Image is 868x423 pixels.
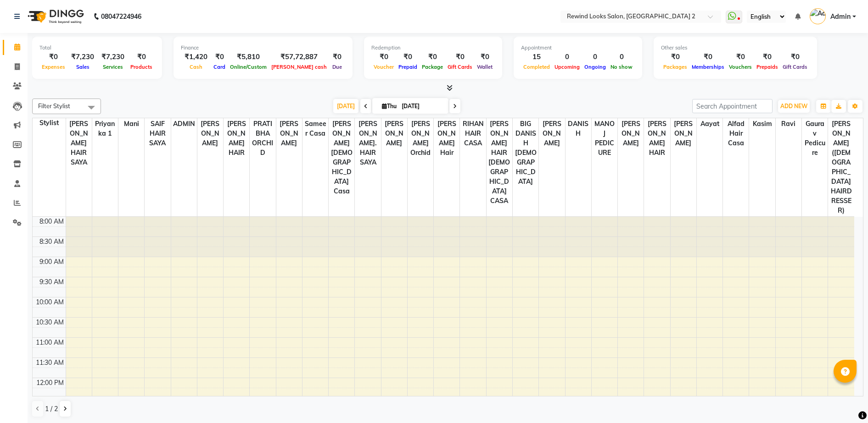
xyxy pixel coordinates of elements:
span: 1 / 2 [45,404,58,414]
div: Other sales [661,44,810,52]
span: [PERSON_NAME]. HAIR SAYA [355,118,381,168]
div: Stylist [33,118,66,128]
span: Card [211,64,228,70]
div: 0 [582,52,608,62]
span: Prepaid [396,64,420,70]
div: ₹7,230 [98,52,128,62]
div: 10:00 AM [34,297,66,307]
div: ₹0 [445,52,475,62]
span: Expenses [39,64,67,70]
span: [PERSON_NAME] cash [269,64,329,70]
span: Due [330,64,344,70]
div: ₹57,72,887 [269,52,329,62]
span: [PERSON_NAME] ([DEMOGRAPHIC_DATA] HAIRDRESSER) [828,118,854,216]
span: sameer casa [302,118,328,139]
span: [PERSON_NAME] [197,118,223,149]
span: kasim [749,118,775,130]
span: [PERSON_NAME] HAIR [644,118,670,159]
span: [PERSON_NAME] orchid [408,118,433,159]
span: Services [101,64,125,70]
span: Alfad hair Casa [723,118,749,149]
span: [PERSON_NAME] HAIR SAYA [66,118,92,168]
span: [PERSON_NAME] [381,118,407,149]
div: ₹0 [420,52,445,62]
span: [PERSON_NAME] [276,118,302,149]
div: 8:30 AM [38,237,66,247]
button: ADD NEW [778,100,810,113]
b: 08047224946 [101,4,141,29]
div: ₹5,810 [228,52,269,62]
div: Redemption [371,44,495,52]
div: ₹0 [396,52,420,62]
div: 11:30 AM [34,358,66,368]
div: 11:00 AM [34,338,66,347]
span: Products [128,64,155,70]
span: No show [608,64,635,70]
span: ADMIN [171,118,197,130]
span: Filter Stylist [38,102,70,110]
input: 2025-09-04 [399,99,445,113]
div: 9:30 AM [38,277,66,287]
div: 9:00 AM [38,257,66,267]
span: Packages [661,64,689,70]
span: RIHAN HAIR CASA [460,118,486,149]
span: Package [420,64,445,70]
span: Upcoming [552,64,582,70]
span: [DATE] [333,99,358,113]
span: aayat [697,118,722,130]
span: [PERSON_NAME] [539,118,565,149]
span: MANOJ PEDICURE [592,118,617,159]
span: Gift Cards [445,64,475,70]
span: PRATIBHA ORCHID [250,118,275,159]
div: ₹0 [371,52,396,62]
img: Admin [810,8,826,24]
span: ADD NEW [780,103,807,110]
div: Appointment [521,44,635,52]
div: Total [39,44,155,52]
div: ₹0 [128,52,155,62]
span: Gaurav pedicure [802,118,828,159]
span: Prepaids [754,64,780,70]
div: ₹0 [689,52,727,62]
div: ₹0 [780,52,810,62]
div: ₹7,230 [67,52,98,62]
span: Cash [187,64,205,70]
div: ₹0 [661,52,689,62]
span: [PERSON_NAME] HAIR [DEMOGRAPHIC_DATA] CASA [487,118,512,207]
span: Vouchers [727,64,754,70]
iframe: chat widget [829,386,859,414]
span: [PERSON_NAME] [618,118,644,149]
input: Search Appointment [692,99,773,113]
span: Gift Cards [780,64,810,70]
div: 12:00 PM [34,378,66,388]
span: DANISH [566,118,591,139]
div: 15 [521,52,552,62]
span: [PERSON_NAME] HAIR [224,118,249,159]
div: ₹0 [475,52,495,62]
img: logo [23,4,86,29]
div: 8:00 AM [38,217,66,226]
span: SAIF HAIR SAYA [145,118,170,149]
span: Wallet [475,64,495,70]
div: ₹0 [727,52,754,62]
span: Completed [521,64,552,70]
div: 10:30 AM [34,318,66,327]
span: BIG DANISH [DEMOGRAPHIC_DATA] [513,118,538,187]
span: ravi [776,118,801,130]
span: Online/Custom [228,64,269,70]
span: Voucher [371,64,396,70]
span: Mani [118,118,144,130]
span: [PERSON_NAME] [DEMOGRAPHIC_DATA] casa [329,118,354,197]
span: Admin [830,12,851,22]
div: Finance [181,44,345,52]
span: Memberships [689,64,727,70]
div: ₹0 [754,52,780,62]
span: [PERSON_NAME] [671,118,696,149]
span: Sales [74,64,92,70]
div: 0 [552,52,582,62]
span: Priyanka 1 [92,118,118,139]
span: [PERSON_NAME] Hair [434,118,459,159]
div: 0 [608,52,635,62]
span: Thu [380,103,399,110]
div: ₹0 [39,52,67,62]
